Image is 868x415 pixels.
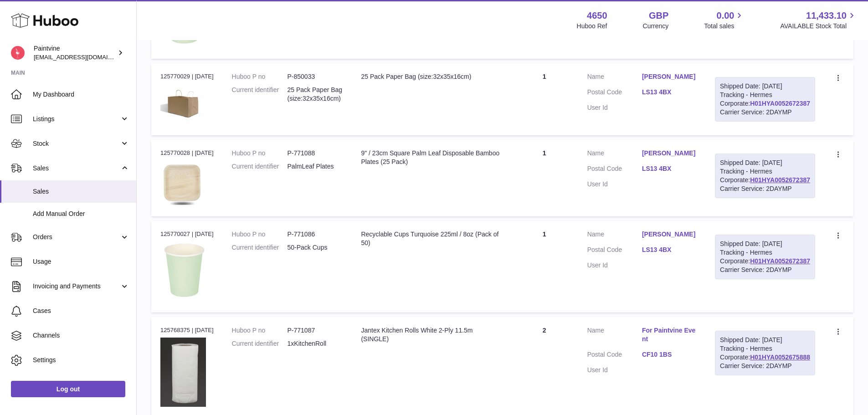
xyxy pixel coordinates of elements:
dd: P-771087 [288,326,343,335]
a: LS13 4BX [642,164,697,173]
div: 25 Pack Paper Bag (size:32x35x16cm) [361,72,501,81]
a: H01HYA0052672387 [750,257,810,265]
div: Shipped Date: [DATE] [720,82,810,91]
dd: P-771086 [288,230,343,239]
dd: PalmLeaf Plates [288,162,343,171]
span: [EMAIL_ADDRESS][DOMAIN_NAME] [34,53,134,61]
dt: Current identifier [232,243,288,252]
span: Stock [33,139,120,148]
dt: Name [587,72,642,83]
dt: Huboo P no [232,149,288,158]
td: 1 [511,140,578,216]
span: Cases [33,307,129,315]
div: Carrier Service: 2DAYMP [720,362,810,370]
div: 125770028 | [DATE] [160,149,214,157]
a: H01HYA0052675888 [750,354,810,361]
dd: 25 Pack Paper Bag (size:32x35x16cm) [288,86,343,103]
div: Jantex Kitchen Rolls White 2-Ply 11.5m (SINGLE) [361,326,501,343]
dt: Postal Code [587,246,642,256]
a: CF10 1BS [642,350,697,359]
dt: User Id [587,180,642,189]
span: Invoicing and Payments [33,282,120,291]
dt: Postal Code [587,350,642,361]
dd: 1xKitchenRoll [288,339,343,348]
dt: User Id [587,261,642,270]
div: Tracking - Hermes Corporate: [715,331,815,375]
dt: Current identifier [232,339,288,348]
img: 1683653173.png [160,241,206,302]
dt: Huboo P no [232,230,288,239]
span: Settings [33,356,129,364]
dt: Current identifier [232,162,288,171]
span: Usage [33,257,129,266]
a: For Paintvine Event [642,326,697,343]
span: Channels [33,331,129,340]
td: 1 [511,63,578,135]
span: Add Manual Order [33,210,129,218]
img: euan@paintvine.co.uk [11,46,25,60]
a: [PERSON_NAME] [642,149,697,158]
span: Sales [33,187,129,196]
div: Shipped Date: [DATE] [720,336,810,344]
a: [PERSON_NAME] [642,230,697,239]
div: Tracking - Hermes Corporate: [715,235,815,279]
a: Log out [11,381,125,397]
div: Shipped Date: [DATE] [720,240,810,248]
div: Shipped Date: [DATE] [720,159,810,167]
div: Carrier Service: 2DAYMP [720,184,810,193]
dt: Huboo P no [232,326,288,335]
div: Carrier Service: 2DAYMP [720,108,810,117]
div: 125768375 | [DATE] [160,326,214,334]
img: 1693934207.png [160,84,206,124]
dt: Huboo P no [232,72,288,81]
dd: P-771088 [288,149,343,158]
div: Recyclable Cups Turquoise 225ml / 8oz (Pack of 50) [361,230,501,247]
dt: Postal Code [587,164,642,175]
strong: GBP [649,10,668,22]
a: H01HYA0052672387 [750,100,810,107]
span: 11,433.10 [806,10,847,22]
a: [PERSON_NAME] [642,72,697,81]
span: AVAILABLE Stock Total [780,22,857,31]
a: LS13 4BX [642,246,697,254]
a: LS13 4BX [642,88,697,97]
div: 125770027 | [DATE] [160,230,214,238]
dt: Postal Code [587,88,642,99]
dt: Name [587,149,642,160]
strong: 4650 [587,10,607,22]
dt: User Id [587,103,642,112]
div: Tracking - Hermes Corporate: [715,77,815,122]
a: H01HYA0052672387 [750,176,810,184]
span: 0.00 [717,10,734,22]
a: 0.00 Total sales [704,10,745,31]
img: 1683654719.png [160,160,206,205]
a: 11,433.10 AVAILABLE Stock Total [780,10,857,31]
div: 125770029 | [DATE] [160,72,214,81]
dt: Current identifier [232,86,288,103]
div: Paintvine [34,44,116,61]
div: Currency [643,22,669,31]
span: Listings [33,115,120,123]
td: 1 [511,221,578,313]
dd: P-850033 [288,72,343,81]
div: 9" / 23cm Square Palm Leaf Disposable Bamboo Plates (25 Pack) [361,149,501,166]
dt: Name [587,230,642,241]
span: Sales [33,164,120,173]
dt: User Id [587,366,642,374]
dd: 50-Pack Cups [288,243,343,252]
span: My Dashboard [33,90,129,99]
img: 1683653328.png [160,338,206,407]
span: Total sales [704,22,745,31]
dt: Name [587,326,642,346]
div: Huboo Ref [577,22,607,31]
div: Carrier Service: 2DAYMP [720,266,810,274]
div: Tracking - Hermes Corporate: [715,154,815,198]
span: Orders [33,233,120,241]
